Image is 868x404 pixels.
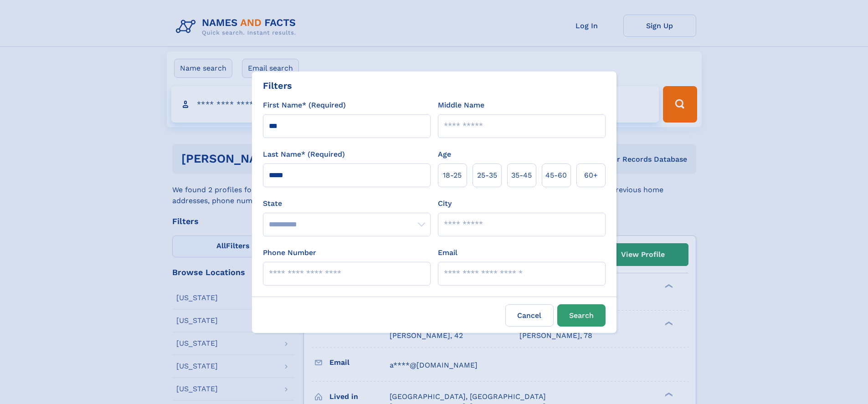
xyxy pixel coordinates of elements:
[511,170,532,181] span: 35‑45
[263,79,292,92] div: Filters
[438,198,452,209] label: City
[477,170,497,181] span: 25‑35
[438,149,451,160] label: Age
[505,304,554,327] label: Cancel
[263,149,345,160] label: Last Name* (Required)
[438,247,457,258] label: Email
[557,304,606,327] button: Search
[545,170,567,181] span: 45‑60
[263,100,346,111] label: First Name* (Required)
[438,100,484,111] label: Middle Name
[584,170,598,181] span: 60+
[263,198,431,209] label: State
[263,247,316,258] label: Phone Number
[443,170,462,181] span: 18‑25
